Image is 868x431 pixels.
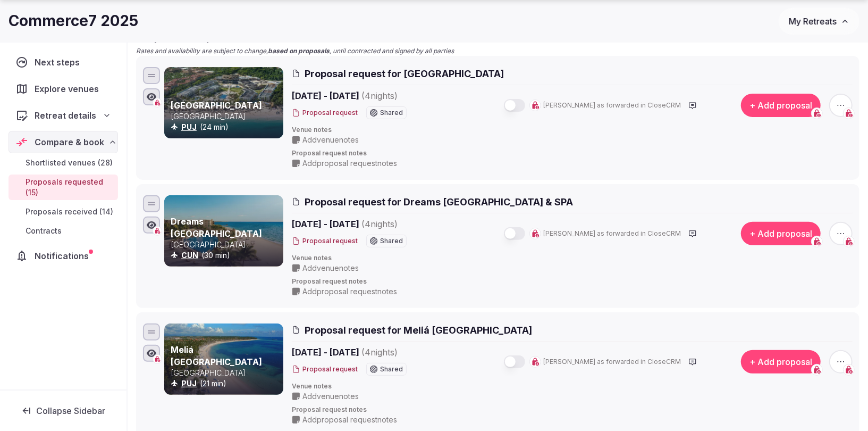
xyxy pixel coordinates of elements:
span: Proposal request notes [292,277,853,286]
p: [GEOGRAPHIC_DATA] [171,239,281,250]
span: ( 4 night s ) [361,219,398,229]
button: + Add proposal [741,222,821,245]
span: Add proposal request notes [302,286,397,297]
strong: based on proposals [268,47,330,55]
button: PUJ [181,122,197,132]
span: Compare & book [35,136,104,148]
button: + Add proposal [741,350,821,374]
span: Proposal request notes [292,405,853,415]
span: ( 4 night s ) [361,90,398,101]
span: Shared [380,366,403,372]
span: Add venue notes [302,135,359,145]
span: Add proposal request notes [302,415,397,425]
span: Proposal request notes [292,149,853,158]
a: [GEOGRAPHIC_DATA] [171,100,262,111]
a: Proposals received (14) [9,204,118,219]
span: ( 4 night s ) [361,347,398,358]
span: Venue notes [292,254,853,263]
button: + Add proposal [741,94,821,117]
span: Next steps [35,56,84,69]
a: Meliá [GEOGRAPHIC_DATA] [171,344,262,367]
span: Add venue notes [302,263,359,273]
span: Explore venues [35,82,103,95]
span: Add venue notes [302,391,359,402]
a: Shortlisted venues (28) [9,155,118,170]
span: [PERSON_NAME] as forwarded in CloseCRM [543,101,681,110]
span: Proposal request for Meliá [GEOGRAPHIC_DATA] [305,324,532,337]
span: Venue notes [292,126,853,135]
a: PUJ [181,122,197,131]
p: [GEOGRAPHIC_DATA] [171,111,281,122]
button: Proposal request [292,365,358,374]
span: [DATE] - [DATE] [292,218,479,230]
a: CUN [181,251,198,260]
p: Rates and availability are subject to change, , until contracted and signed by all parties [136,47,859,56]
span: Notifications [35,250,93,262]
span: Proposals requested (15) [26,177,114,198]
a: PUJ [181,379,197,388]
span: My Retreats [789,16,837,27]
span: Add proposal request notes [302,158,397,169]
a: Notifications [9,245,118,267]
span: Shared [380,238,403,244]
a: Proposals requested (15) [9,175,118,200]
span: Proposal request for Dreams [GEOGRAPHIC_DATA] & SPA [305,195,573,209]
a: Explore venues [9,78,118,100]
span: [PERSON_NAME] as forwarded in CloseCRM [543,229,681,238]
button: Proposal request [292,237,358,246]
span: Retreat details [35,109,96,122]
span: Venue notes [292,382,853,391]
a: Contracts [9,223,118,238]
a: Dreams [GEOGRAPHIC_DATA] [171,216,262,238]
a: Next steps [9,51,118,73]
span: Shortlisted venues (28) [26,158,113,168]
button: Proposal request [292,109,358,118]
span: Collapse Sidebar [36,405,105,416]
button: PUJ [181,378,197,389]
button: Collapse Sidebar [9,399,118,422]
span: [PERSON_NAME] as forwarded in CloseCRM [543,358,681,367]
button: CUN [181,250,198,261]
span: Contracts [26,226,62,236]
button: My Retreats [779,8,859,35]
p: [GEOGRAPHIC_DATA] [171,368,281,378]
span: Shared [380,110,403,116]
div: (21 min) [171,378,281,389]
h1: Commerce7 2025 [9,11,138,31]
span: Proposals received (14) [26,206,113,217]
span: [DATE] - [DATE] [292,89,479,102]
span: Proposal request for [GEOGRAPHIC_DATA] [305,67,504,80]
span: [DATE] - [DATE] [292,346,479,359]
div: (30 min) [171,250,281,261]
div: (24 min) [171,122,281,132]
